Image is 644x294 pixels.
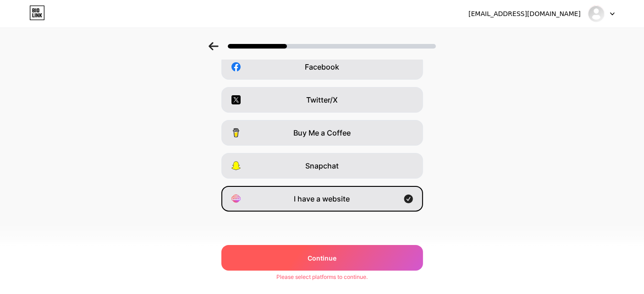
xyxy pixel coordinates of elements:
[294,193,350,204] span: I have a website
[468,9,581,19] div: [EMAIL_ADDRESS][DOMAIN_NAME]
[308,253,336,263] span: Continue
[305,61,339,72] span: Facebook
[306,94,338,105] span: Twitter/X
[293,127,351,138] span: Buy Me a Coffee
[305,160,339,171] span: Snapchat
[588,5,605,22] img: safegutter01
[276,273,368,281] div: Please select platforms to continue.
